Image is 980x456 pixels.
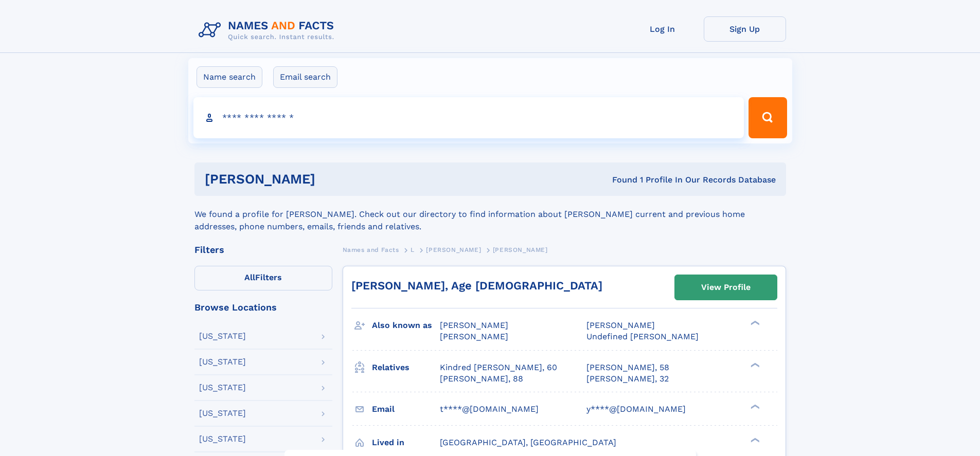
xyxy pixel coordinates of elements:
[440,320,508,330] span: [PERSON_NAME]
[372,434,440,451] h3: Lived in
[197,66,262,88] label: Name search
[440,362,557,373] a: Kindred [PERSON_NAME], 60
[749,97,787,138] button: Search Button
[748,403,760,410] div: ❯
[199,435,246,443] div: [US_STATE]
[701,276,751,299] div: View Profile
[273,66,337,88] label: Email search
[440,437,616,447] span: [GEOGRAPHIC_DATA], [GEOGRAPHIC_DATA]
[194,196,786,233] div: We found a profile for [PERSON_NAME]. Check out our directory to find information about [PERSON_N...
[199,332,246,340] div: [US_STATE]
[586,362,669,373] a: [PERSON_NAME], 58
[586,373,669,385] a: [PERSON_NAME], 32
[372,317,440,334] h3: Also known as
[372,400,440,418] h3: Email
[748,361,760,368] div: ❯
[464,174,776,186] div: Found 1 Profile In Our Records Database
[748,320,760,326] div: ❯
[586,332,699,341] span: Undefined [PERSON_NAME]
[411,246,415,253] span: L
[426,243,481,256] a: [PERSON_NAME]
[440,332,508,341] span: [PERSON_NAME]
[586,320,655,330] span: [PERSON_NAME]
[372,359,440,376] h3: Relatives
[199,409,246,417] div: [US_STATE]
[351,279,602,292] a: [PERSON_NAME], Age [DEMOGRAPHIC_DATA]
[194,245,332,254] div: Filters
[411,243,415,256] a: L
[426,246,481,253] span: [PERSON_NAME]
[193,97,744,138] input: search input
[675,275,777,300] a: View Profile
[493,246,548,253] span: [PERSON_NAME]
[194,266,332,290] label: Filters
[621,16,704,42] a: Log In
[244,272,255,282] span: All
[748,436,760,443] div: ❯
[194,16,343,44] img: Logo Names and Facts
[440,373,523,385] a: [PERSON_NAME], 88
[205,173,464,186] h1: [PERSON_NAME]
[199,358,246,366] div: [US_STATE]
[194,303,332,312] div: Browse Locations
[704,16,786,42] a: Sign Up
[343,243,399,256] a: Names and Facts
[199,384,246,392] div: [US_STATE]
